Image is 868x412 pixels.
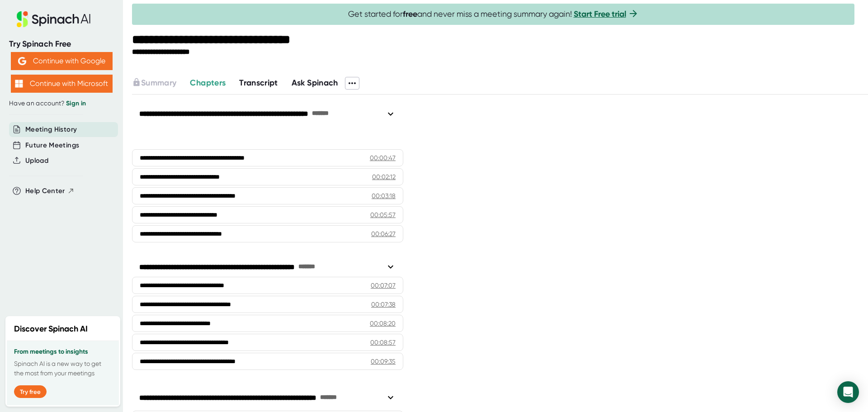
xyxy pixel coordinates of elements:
[239,78,278,88] span: Transcript
[837,381,859,403] div: Open Intercom Messenger
[370,153,396,162] div: 00:00:47
[348,9,639,19] span: Get started for and never miss a meeting summary again!
[372,191,396,200] div: 00:03:18
[11,75,113,93] button: Continue with Microsoft
[14,359,112,378] p: Spinach AI is a new way to get the most from your meetings
[371,281,396,290] div: 00:07:07
[9,99,114,108] div: Have an account?
[11,52,113,70] button: Continue with Google
[371,357,396,366] div: 00:09:35
[370,210,396,219] div: 00:05:57
[574,9,626,19] a: Start Free trial
[132,77,176,89] button: Summary
[292,78,338,88] span: Ask Spinach
[18,57,26,65] img: Aehbyd4JwY73AAAAAElFTkSuQmCC
[25,186,65,196] span: Help Center
[141,78,176,88] span: Summary
[66,99,86,107] a: Sign in
[370,319,396,328] div: 00:08:20
[370,338,396,347] div: 00:08:57
[25,186,75,196] button: Help Center
[25,156,48,166] button: Upload
[190,78,226,88] span: Chapters
[371,300,396,309] div: 00:07:38
[190,77,226,89] button: Chapters
[292,77,338,89] button: Ask Spinach
[14,385,47,398] button: Try free
[239,77,278,89] button: Transcript
[372,172,396,181] div: 00:02:12
[403,9,417,19] b: free
[14,323,88,335] h2: Discover Spinach AI
[14,348,112,355] h3: From meetings to insights
[9,39,114,49] div: Try Spinach Free
[371,229,396,238] div: 00:06:27
[25,124,77,135] button: Meeting History
[132,77,190,90] div: Upgrade to access
[25,140,79,151] button: Future Meetings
